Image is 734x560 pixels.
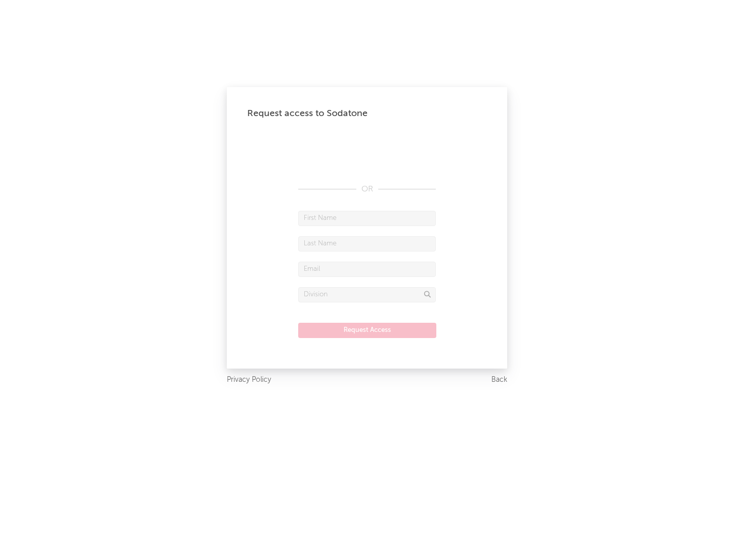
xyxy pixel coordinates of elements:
a: Privacy Policy [227,374,271,386]
div: OR [298,183,436,195]
button: Request Access [298,323,436,338]
input: Division [298,287,436,302]
input: First Name [298,211,436,226]
div: Request access to Sodatone [247,107,487,120]
input: Email [298,262,436,277]
a: Back [491,374,507,386]
input: Last Name [298,236,436,251]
